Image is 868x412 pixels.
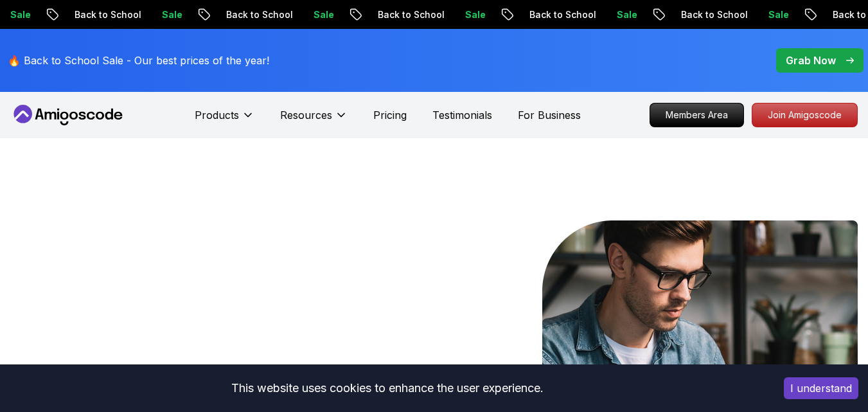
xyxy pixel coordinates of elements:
p: 🔥 Back to School Sale - Our best prices of the year! [8,53,269,68]
a: Join Amigoscode [752,103,858,127]
p: Back to School [366,8,453,21]
p: Back to School [62,8,150,21]
p: Back to School [669,8,756,21]
p: Back to School [517,8,605,21]
p: Resources [280,107,332,123]
button: Resources [280,107,348,133]
p: Sale [453,8,494,21]
p: Sale [301,8,342,21]
a: Members Area [650,103,744,127]
p: Sale [605,8,646,21]
p: Back to School [214,8,301,21]
button: Accept cookies [784,377,858,399]
p: Members Area [650,103,743,127]
p: Sale [756,8,797,21]
button: Products [195,107,254,133]
h1: Go From Learning to Hired: Master Java, Spring Boot & Cloud Skills That Get You the [10,220,351,406]
p: Sale [150,8,191,21]
p: Grab Now [786,53,836,68]
a: Pricing [373,107,407,123]
p: Join Amigoscode [752,103,857,127]
div: This website uses cookies to enhance the user experience. [10,374,765,402]
a: Testimonials [432,107,492,123]
p: Products [195,107,239,123]
a: For Business [518,107,581,123]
